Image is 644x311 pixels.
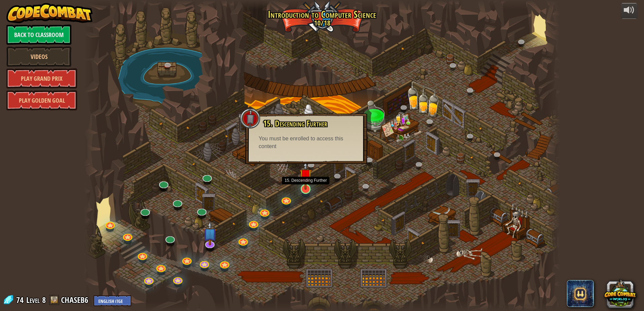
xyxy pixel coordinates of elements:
[16,295,26,305] span: 74
[299,161,312,190] img: level-banner-unstarted.png
[26,295,40,306] span: Level
[6,25,71,45] a: Back to Classroom
[263,118,327,129] span: 15. Descending Further
[6,68,77,89] a: Play Grand Prix
[6,46,71,67] a: Videos
[42,295,46,305] span: 8
[6,3,93,23] img: CodeCombat - Learn how to code by playing a game
[61,295,90,305] a: CHASEB6
[6,90,77,110] a: Play Golden Goal
[259,135,354,150] div: You must be enrolled to access this content
[621,3,638,19] button: Adjust volume
[203,222,217,246] img: level-banner-unstarted-subscriber.png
